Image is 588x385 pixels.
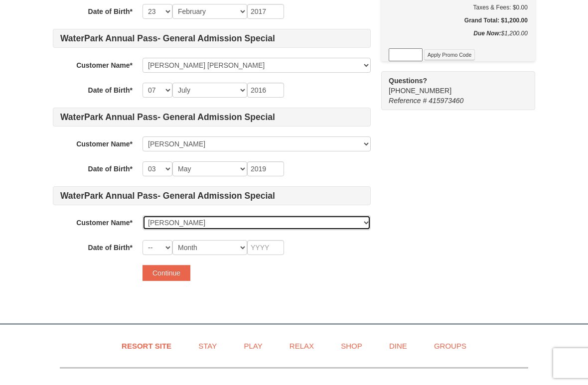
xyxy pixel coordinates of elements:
[231,335,275,357] a: Play
[76,140,133,148] strong: Customer Name*
[53,29,371,48] h4: WaterPark Annual Pass- General Admission Special
[389,2,528,12] div: Taxes & Fees: $0.00
[88,86,133,94] strong: Date of Birth*
[277,335,326,357] a: Relax
[247,4,284,19] input: YYYY
[109,335,184,357] a: Resort Site
[88,244,133,252] strong: Date of Birth*
[247,83,284,98] input: YYYY
[247,161,284,176] input: YYYY
[424,49,475,60] button: Apply Promo Code
[389,77,427,85] strong: Questions?
[143,265,190,281] button: Continue
[389,28,528,48] div: $1,200.00
[186,335,229,357] a: Stay
[429,97,463,105] span: 415973460
[389,76,517,95] span: [PHONE_NUMBER]
[88,165,133,173] strong: Date of Birth*
[53,108,371,127] h4: WaterPark Annual Pass- General Admission Special
[377,335,420,357] a: Dine
[76,219,133,227] strong: Customer Name*
[389,97,427,105] span: Reference #
[473,30,501,37] strong: Due Now:
[88,7,133,15] strong: Date of Birth*
[247,240,284,255] input: YYYY
[328,335,375,357] a: Shop
[76,61,133,69] strong: Customer Name*
[53,186,371,205] h4: WaterPark Annual Pass- General Admission Special
[389,15,528,25] h5: Grand Total: $1,200.00
[422,335,479,357] a: Groups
